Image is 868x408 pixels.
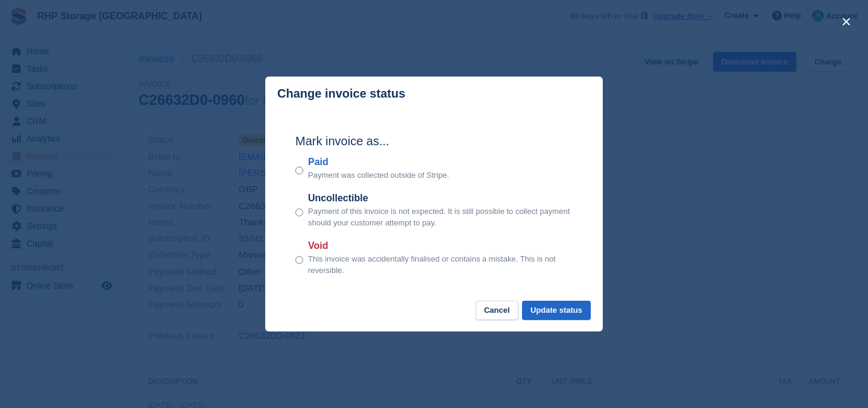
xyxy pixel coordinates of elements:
button: Cancel [476,301,518,321]
button: Update status [522,301,591,321]
label: Uncollectible [308,191,573,206]
button: close [837,12,856,31]
p: This invoice was accidentally finalised or contains a mistake. This is not reversible. [308,253,573,277]
label: Void [308,239,573,253]
p: Payment of this invoice is not expected. It is still possible to collect payment should your cust... [308,206,573,229]
p: Payment was collected outside of Stripe. [308,169,449,181]
p: Change invoice status [277,87,405,101]
h2: Mark invoice as... [295,132,573,150]
label: Paid [308,155,449,169]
